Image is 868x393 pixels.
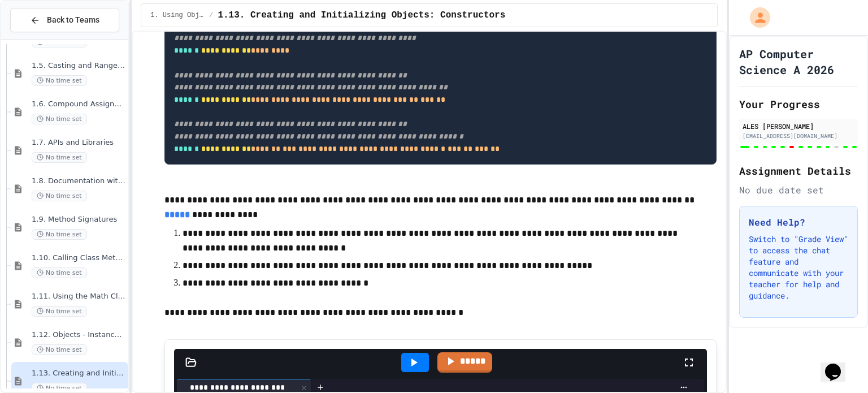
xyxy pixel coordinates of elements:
span: 1.10. Calling Class Methods [32,253,126,263]
p: Switch to "Grade View" to access the chat feature and communicate with your teacher for help and ... [749,234,848,301]
span: 1.9. Method Signatures [32,215,126,224]
div: No due date set [739,183,858,197]
h2: Assignment Details [739,163,858,179]
h1: AP Computer Science A 2026 [739,46,858,77]
div: My Account [738,5,773,31]
span: No time set [32,75,87,86]
span: No time set [32,267,87,278]
span: 1.13. Creating and Initializing Objects: Constructors [218,8,505,22]
span: Back to Teams [47,14,99,26]
iframe: chat widget [821,348,857,382]
span: 1.13. Creating and Initializing Objects: Constructors [32,369,126,378]
div: ALES [PERSON_NAME] [743,121,854,131]
span: 1.5. Casting and Ranges of Values [32,61,126,71]
span: No time set [32,344,87,355]
span: / [209,11,213,20]
span: 1.11. Using the Math Class [32,292,126,301]
span: No time set [32,191,87,201]
span: No time set [32,229,87,240]
div: [EMAIL_ADDRESS][DOMAIN_NAME] [743,132,854,140]
span: 1.7. APIs and Libraries [32,138,126,148]
span: No time set [32,152,87,163]
span: 1. Using Objects and Methods [150,11,205,20]
span: 1.12. Objects - Instances of Classes [32,330,126,340]
span: 1.8. Documentation with Comments and Preconditions [32,176,126,186]
h3: Need Help? [749,215,848,229]
button: Back to Teams [10,8,119,32]
span: No time set [32,114,87,124]
h2: Your Progress [739,96,858,112]
span: 1.6. Compound Assignment Operators [32,100,126,109]
span: No time set [32,306,87,317]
